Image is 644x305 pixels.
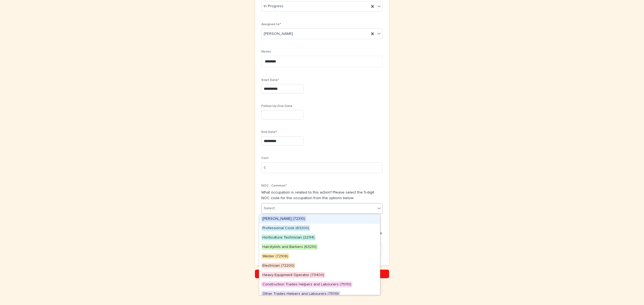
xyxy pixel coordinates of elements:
span: Professional Cook (63200) [261,225,310,231]
span: Assigned to [261,23,281,26]
span: Cost [261,157,269,160]
div: Electrician (72200) [259,261,380,271]
span: Other Trades Helpers and Labourers (75119) [261,291,340,297]
div: Carpenter (72310) [259,214,380,224]
span: Horticulture Technician (22114) [261,235,316,240]
span: Construction Trades Helpers and Labourers (75110) [261,281,352,287]
span: Electrician (72200) [261,263,295,269]
div: Select... [264,206,277,211]
span: NOC - Common* [261,184,287,187]
span: [PERSON_NAME] [264,31,293,37]
span: [PERSON_NAME] (72310) [261,216,306,222]
div: Welder (72106) [259,252,380,261]
div: Professional Cook (63200) [259,224,380,233]
span: In Progress [264,3,283,9]
div: $ [261,162,272,173]
span: Welder (72106) [261,253,289,259]
button: Save [255,270,389,278]
span: End Date [261,131,277,134]
span: Hairstylists and Barbers (63210) [261,244,318,250]
span: Start Date* [261,79,279,82]
div: Other Trades Helpers and Labourers (75119) [259,289,380,299]
span: Heavy Equipment Operator (73400) [261,272,325,278]
div: Horticulture Technician (22114) [259,233,380,243]
span: Notes [261,50,271,53]
div: Hairstylists and Barbers (63210) [259,243,380,252]
p: What occupation is related to this action? Please select the 5-digit NOC code for the occupation ... [261,190,383,201]
div: Heavy Equipment Operator (73400) [259,271,380,280]
div: Construction Trades Helpers and Labourers (75110) [259,280,380,289]
span: Follow Up Due Date [261,105,292,108]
